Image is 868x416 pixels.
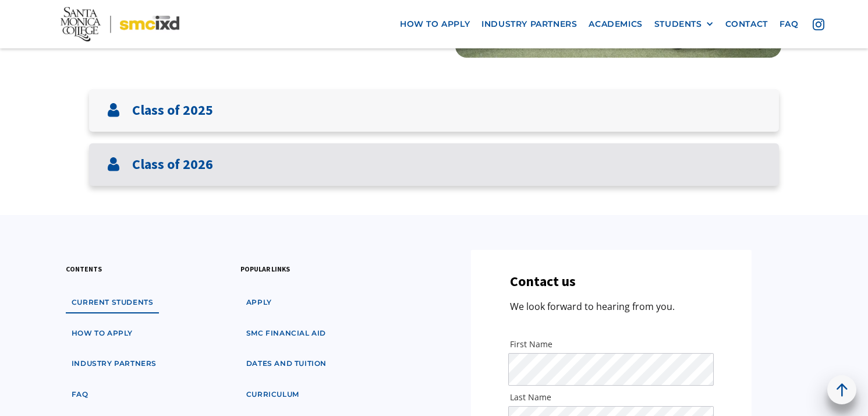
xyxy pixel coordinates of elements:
a: faq [66,384,94,406]
div: STUDENTS [654,19,702,29]
h3: popular links [240,263,290,274]
a: dates and tuition [240,353,332,375]
img: User icon [107,103,121,117]
a: Academics [583,13,648,35]
label: Last Name [510,392,712,403]
a: curriculum [240,384,305,406]
img: icon - instagram [813,19,824,30]
h3: Contact us [510,273,576,290]
img: User icon [107,157,121,171]
a: SMC financial aid [240,323,332,344]
a: apply [240,292,278,313]
a: Current students [66,292,160,313]
a: how to apply [66,323,139,344]
a: back to top [827,375,856,404]
h3: contents [66,263,102,274]
p: We look forward to hearing from you. [510,299,675,315]
h3: Class of 2026 [132,156,213,173]
h3: Class of 2025 [132,102,213,119]
img: Santa Monica College - SMC IxD logo [61,6,179,41]
a: faq [774,13,805,35]
a: industry partners [476,13,583,35]
label: First Name [510,339,712,350]
a: how to apply [394,13,476,35]
div: STUDENTS [654,19,714,29]
a: contact [720,13,774,35]
a: industry partners [66,353,162,375]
